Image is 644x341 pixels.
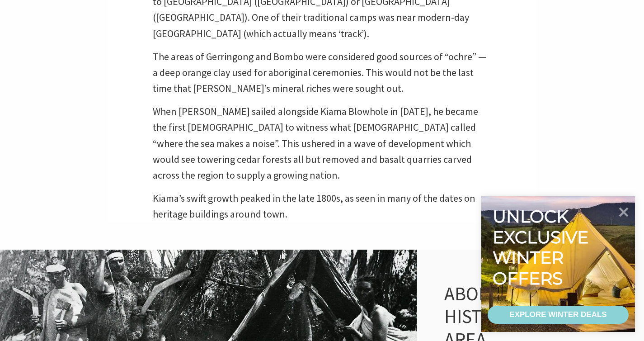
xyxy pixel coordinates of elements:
p: When [PERSON_NAME] sailed alongside Kiama Blowhole in [DATE], he became the first [DEMOGRAPHIC_DA... [153,104,492,183]
p: Kiama’s swift growth peaked in the late 1800s, as seen in many of the dates on heritage buildings... [153,190,492,222]
p: The areas of Gerringong and Bombo were considered good sources of “ochre” — a deep orange clay us... [153,49,492,97]
a: EXPLORE WINTER DEALS [488,306,629,324]
div: EXPLORE WINTER DEALS [509,306,606,324]
div: Unlock exclusive winter offers [493,206,592,289]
